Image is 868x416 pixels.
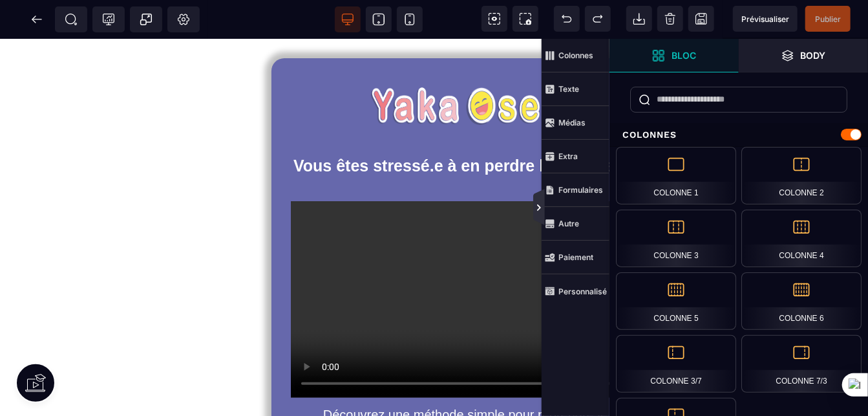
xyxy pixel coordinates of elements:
div: Colonne 6 [741,272,862,330]
span: Voir mobile [397,6,423,32]
div: Colonne 3/7 [616,335,736,393]
span: Ouvrir les calques [739,39,868,72]
div: Colonne 2 [741,147,862,204]
span: Publier [815,14,841,24]
span: Voir les composants [482,6,507,32]
span: Favicon [167,6,200,32]
span: Rétablir [585,6,611,32]
span: Créer une alerte modale [130,6,162,32]
span: Personnalisé [542,274,609,308]
span: Aperçu [733,6,798,32]
span: Paiement [542,241,609,274]
span: Afficher les vues [609,189,622,228]
text: Vous êtes stressé.e à en perdre le sommeil ? [291,115,640,140]
span: Tracking [102,13,115,26]
div: Colonnes [609,123,868,147]
strong: Autre [558,219,579,228]
strong: Paiement [558,252,593,262]
div: Colonne 3 [616,210,736,267]
span: Formulaires [542,173,609,207]
span: Autre [542,207,609,241]
strong: Texte [558,84,579,94]
strong: Bloc [672,50,696,60]
span: Popup [140,13,153,26]
span: Enregistrer le contenu [805,6,851,32]
span: Voir tablette [366,6,392,32]
span: SEO [65,13,78,26]
span: Importer [626,6,652,32]
span: Extra [542,140,609,173]
span: Prévisualiser [741,14,789,24]
div: Colonne 1 [616,147,736,204]
strong: Extra [558,151,578,161]
span: Voir bureau [335,6,361,32]
strong: Médias [558,118,586,127]
span: Réglages Body [177,13,190,26]
text: Découvrez une méthode simple pour reprendre le contrôle (sans méditer pendant 3h). [291,366,640,402]
strong: Body [801,50,826,60]
div: Colonne 7/3 [741,335,862,393]
div: Colonne 4 [741,210,862,267]
span: Nettoyage [657,6,683,32]
span: Colonnes [542,39,609,72]
span: Enregistrer [688,6,714,32]
span: Code de suivi [92,6,125,32]
span: Métadata SEO [55,6,87,32]
span: Ouvrir les blocs [609,39,739,72]
strong: Colonnes [558,50,593,60]
span: Défaire [554,6,580,32]
span: Capture d'écran [513,6,538,32]
span: Texte [542,72,609,106]
strong: Personnalisé [558,287,607,296]
img: Logo YakaOser [371,49,560,86]
span: Retour [24,6,50,32]
span: Médias [542,106,609,140]
div: Colonne 5 [616,272,736,330]
strong: Formulaires [558,185,603,195]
